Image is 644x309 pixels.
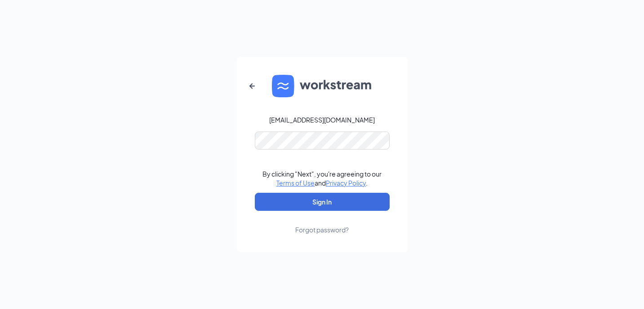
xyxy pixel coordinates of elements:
img: WS logo and Workstream text [272,75,373,97]
button: ArrowLeftNew [241,75,263,97]
div: [EMAIL_ADDRESS][DOMAIN_NAME] [269,115,375,124]
a: Privacy Policy [326,179,366,187]
div: Forgot password? [295,225,349,234]
a: Terms of Use [276,179,315,187]
a: Forgot password? [295,211,349,234]
svg: ArrowLeftNew [247,81,258,91]
div: By clicking "Next", you're agreeing to our and . [262,169,382,187]
button: Sign In [255,193,390,211]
